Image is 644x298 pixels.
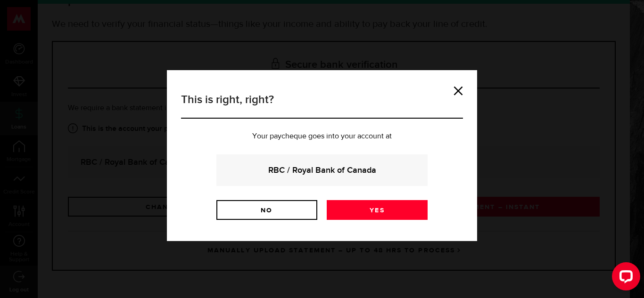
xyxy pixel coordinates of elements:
[229,164,415,177] strong: RBC / Royal Bank of Canada
[327,200,428,220] a: Yes
[181,133,463,140] p: Your paycheque goes into your account at
[604,258,644,298] iframe: LiveChat chat widget
[181,91,463,119] h3: This is right, right?
[216,200,317,220] a: No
